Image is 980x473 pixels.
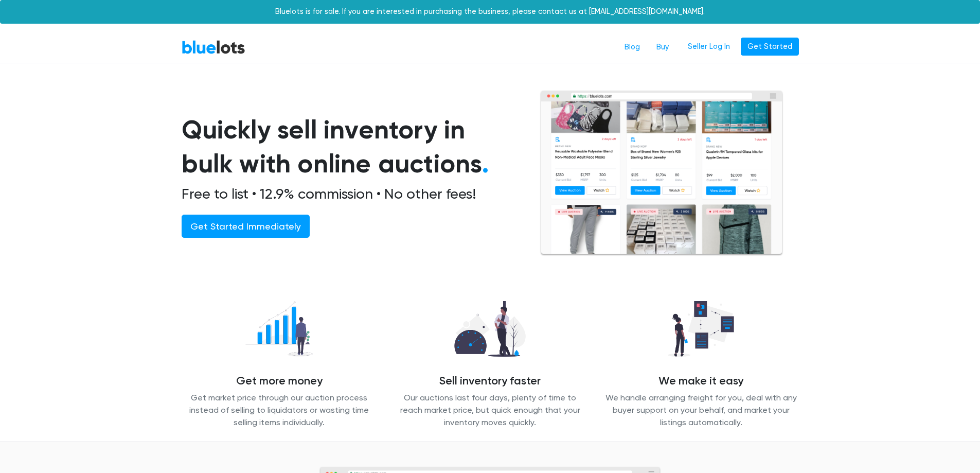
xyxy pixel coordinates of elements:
[660,295,742,362] img: we_manage-77d26b14627abc54d025a00e9d5ddefd645ea4957b3cc0d2b85b0966dac19dae.png
[741,38,799,56] a: Get Started
[482,148,489,179] span: .
[446,295,534,362] img: sell_faster-bd2504629311caa3513348c509a54ef7601065d855a39eafb26c6393f8aa8a46.png
[182,40,245,55] a: BlueLots
[603,392,799,429] p: We handle arranging freight for you, deal with any buyer support on your behalf, and market your ...
[681,38,737,56] a: Seller Log In
[182,113,515,181] h1: Quickly sell inventory in bulk with online auctions
[540,90,783,256] img: browserlots-effe8949e13f0ae0d7b59c7c387d2f9fb811154c3999f57e71a08a1b8b46c466.png
[182,215,310,238] a: Get Started Immediately
[182,185,515,203] h2: Free to list • 12.9% commission • No other fees!
[603,375,799,388] h4: We make it easy
[393,375,588,388] h4: Sell inventory faster
[182,375,377,388] h4: Get more money
[237,295,321,362] img: recover_more-49f15717009a7689fa30a53869d6e2571c06f7df1acb54a68b0676dd95821868.png
[648,38,677,57] a: Buy
[393,392,588,429] p: Our auctions last four days, plenty of time to reach market price, but quick enough that your inv...
[182,392,377,429] p: Get market price through our auction process instead of selling to liquidators or wasting time se...
[616,38,648,57] a: Blog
